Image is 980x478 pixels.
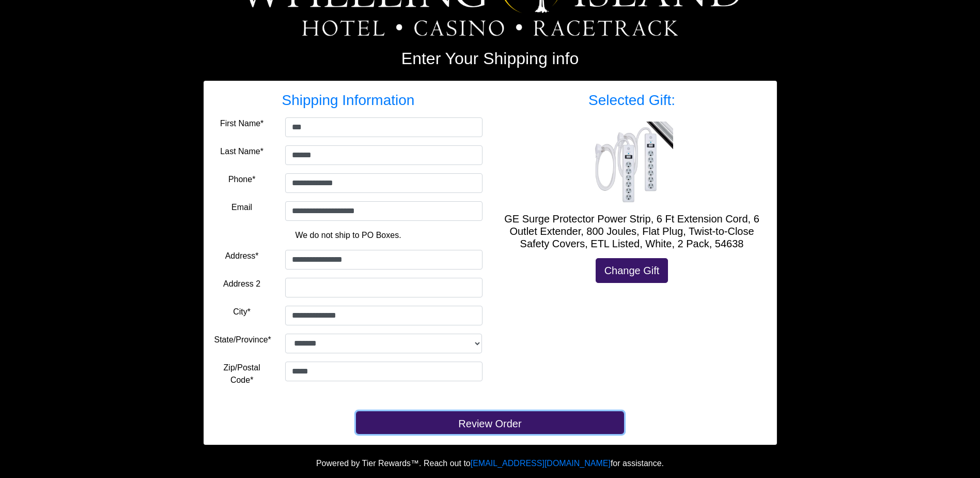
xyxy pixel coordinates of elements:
h3: Shipping Information [214,92,483,109]
h5: GE Surge Protector Power Strip, 6 Ft Extension Cord, 6 Outlet Extender, 800 Joules, Flat Plug, Tw... [498,213,766,250]
span: Powered by Tier Rewards™. Reach out to for assistance. [316,459,664,468]
label: State/Province* [214,334,271,346]
button: Review Order [356,411,624,434]
label: City* [233,306,251,318]
h2: Enter Your Shipping info [204,49,777,68]
label: Address* [225,250,259,262]
label: Address 2 [223,278,260,290]
label: First Name* [220,117,263,130]
p: We do not ship to PO Boxes. [222,229,475,242]
label: Last Name* [220,145,263,158]
h3: Selected Gift: [498,92,766,109]
label: Phone* [228,173,256,186]
img: GE Surge Protector Power Strip, 6 Ft Extension Cord, 6 Outlet Extender, 800 Joules, Flat Plug, Tw... [590,122,673,204]
a: [EMAIL_ADDRESS][DOMAIN_NAME] [471,459,611,468]
label: Email [231,201,252,214]
label: Zip/Postal Code* [214,362,270,386]
a: Change Gift [596,258,668,283]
